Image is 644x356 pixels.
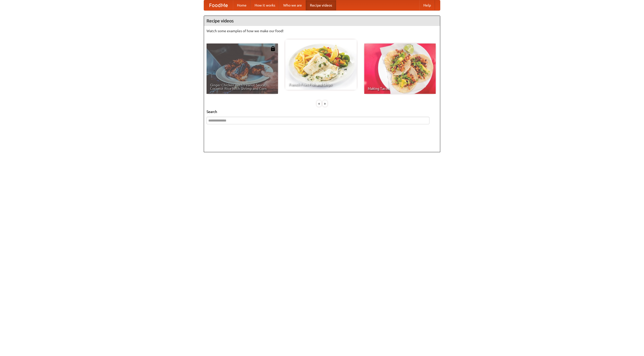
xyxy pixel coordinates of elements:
h4: Recipe videos [204,16,440,26]
a: FoodMe [204,0,233,10]
a: Making Tacos [364,44,436,94]
a: Home [233,0,251,10]
p: Watch some examples of how we make our food! [207,28,437,33]
a: Help [419,0,435,10]
div: « [317,100,321,107]
a: Who we are [279,0,306,10]
h5: Search [207,109,437,114]
span: French Fries Fish and Chips [289,83,353,86]
span: Making Tacos [368,87,432,90]
a: French Fries Fish and Chips [285,39,357,90]
a: How it works [251,0,279,10]
div: » [323,100,327,107]
a: Recipe videos [306,0,336,10]
img: 483408.png [270,46,275,51]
